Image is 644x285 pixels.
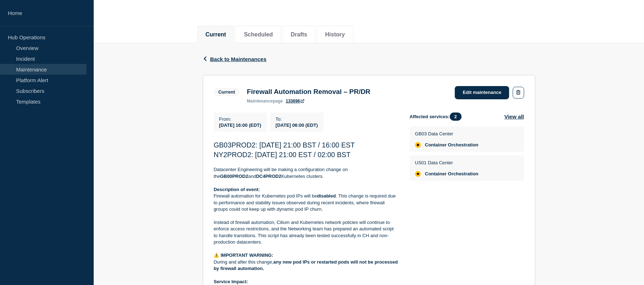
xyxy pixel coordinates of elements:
span: [DATE] 06:00 (EDT) [276,122,318,128]
strong: DC4PROD2 [256,174,281,179]
span: Current [214,88,240,96]
span: GB03PROD2: [DATE] 21:00 BST / 16:00 EST [214,141,355,149]
p: GB03 Data Center [415,131,479,136]
button: History [325,31,345,38]
span: Back to Maintenances [210,56,267,62]
button: Current [206,31,226,38]
span: NY2PROD2: [DATE] 21:00 EST / 02:00 BST [214,151,351,159]
button: Scheduled [244,31,273,38]
div: affected [415,142,421,148]
button: View all [505,112,524,121]
strong: ⚠️ IMPORTANT WARNING: [214,252,274,258]
strong: GB00PROD2 [220,174,249,179]
button: Drafts [291,31,307,38]
strong: any new pod IPs or restarted pods will not be processed by firewall automation. [214,259,399,271]
span: maintenance [247,99,273,104]
p: page [247,99,283,104]
span: Container Orchestration [425,171,479,177]
p: Instead of firewall automation, Cilium and Kubernetes network policies will continue to enforce a... [214,219,398,246]
a: Edit maintenance [455,86,509,99]
strong: Description of event: [214,187,260,192]
span: Affected services: [410,112,465,121]
strong: Service Impact: [214,279,248,284]
p: US01 Data Center [415,160,479,165]
p: During and after this change, [214,259,398,272]
a: 133696 [286,99,304,104]
p: From : [219,116,261,122]
span: Container Orchestration [425,142,479,148]
div: affected [415,171,421,177]
p: Datacenter Engineering will be making a configuration change on the and Kubernetes clusters. [214,166,398,180]
p: Firewall automation for Kubernetes pod IPs will be . This change is required due to performance a... [214,193,398,212]
button: Back to Maintenances [203,56,267,62]
span: 2 [450,112,462,121]
h3: Firewall Automation Removal – PR/DR [247,88,370,96]
p: To : [276,116,318,122]
strong: disabled [317,193,336,199]
span: [DATE] 16:00 (EDT) [219,122,261,128]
